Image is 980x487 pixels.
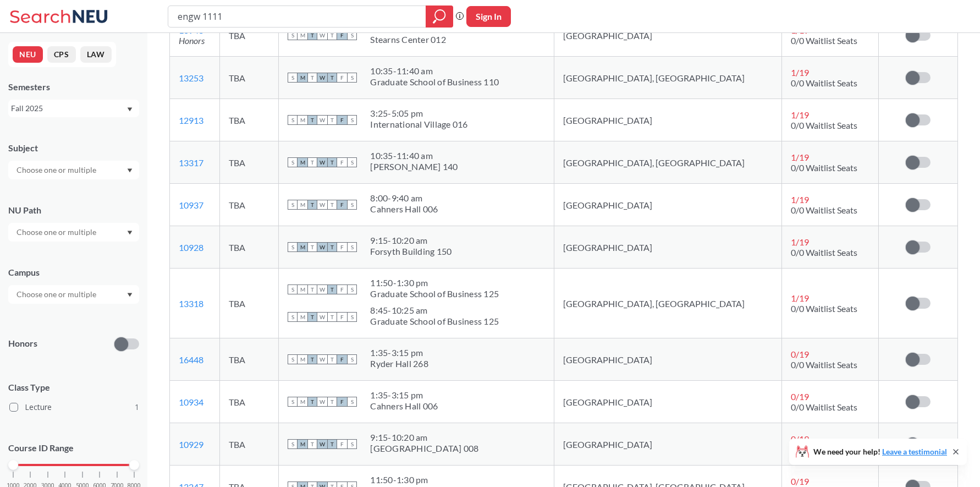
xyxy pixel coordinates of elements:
a: 13318 [179,298,203,309]
span: M [298,397,307,407]
span: T [327,312,337,322]
span: 0/0 Waitlist Seats [791,247,857,258]
button: NEU [13,46,43,63]
div: Subject [8,142,139,154]
a: 13317 [179,157,203,168]
span: 0/0 Waitlist Seats [791,359,857,370]
span: T [307,115,317,125]
a: 12913 [179,115,203,125]
span: S [288,397,298,407]
a: 10929 [179,439,203,450]
span: 0/0 Waitlist Seats [791,162,857,173]
span: S [347,284,357,294]
span: T [307,439,317,449]
input: Choose one or multiple [11,226,103,239]
span: T [327,242,337,252]
label: Lecture [9,400,139,414]
span: T [307,284,317,294]
span: M [298,200,307,210]
span: 0/0 Waitlist Seats [791,120,857,130]
td: [GEOGRAPHIC_DATA] [554,226,782,269]
div: Ryder Hall 268 [370,358,428,369]
span: 0 / 19 [791,476,809,486]
span: T [307,157,317,167]
span: 0/0 Waitlist Seats [791,78,857,88]
span: 1 / 19 [791,194,809,205]
span: T [307,242,317,252]
span: T [327,397,337,407]
td: TBA [220,99,279,141]
span: T [307,73,317,83]
span: W [317,157,327,167]
span: M [298,73,307,83]
span: S [347,354,357,364]
span: 0/0 Waitlist Seats [791,205,857,215]
input: Class, professor, course number, "phrase" [177,7,418,26]
svg: Dropdown arrow [127,293,133,297]
td: [GEOGRAPHIC_DATA] [554,381,782,423]
span: 1 / 19 [791,293,809,303]
span: S [347,157,357,167]
span: W [317,397,327,407]
span: F [337,354,347,364]
span: S [347,312,357,322]
input: Choose one or multiple [11,288,103,301]
div: Forsyth Building 150 [370,246,452,257]
div: magnifying glass [426,6,453,28]
td: TBA [220,381,279,423]
td: TBA [220,423,279,466]
span: T [307,397,317,407]
td: TBA [220,141,279,184]
span: W [317,30,327,40]
div: Fall 2025 [11,102,126,114]
div: 1:35 - 3:15 pm [370,390,438,401]
td: [GEOGRAPHIC_DATA] [554,184,782,226]
span: F [337,115,347,125]
span: T [327,284,337,294]
span: M [298,439,307,449]
div: 10:35 - 11:40 am [370,150,458,161]
span: M [298,157,307,167]
div: Fall 2025Dropdown arrow [8,100,139,117]
span: 0/0 Waitlist Seats [791,303,857,314]
span: F [337,397,347,407]
span: S [288,200,298,210]
span: S [347,397,357,407]
span: M [298,242,307,252]
button: LAW [80,46,112,63]
span: S [347,115,357,125]
a: 10937 [179,200,203,210]
div: [GEOGRAPHIC_DATA] 008 [370,443,478,454]
div: 9:15 - 10:20 am [370,235,452,246]
span: F [337,242,347,252]
span: S [288,312,298,322]
td: [GEOGRAPHIC_DATA] [554,338,782,381]
span: S [347,242,357,252]
a: 10934 [179,397,203,407]
span: T [307,200,317,210]
div: NU Path [8,204,139,216]
div: Cahners Hall 006 [370,401,438,412]
svg: Dropdown arrow [127,107,133,112]
span: 0 / 19 [791,349,809,359]
span: T [327,73,337,83]
span: S [288,354,298,364]
svg: Dropdown arrow [127,231,133,235]
span: S [288,284,298,294]
span: 0 / 19 [791,391,809,402]
span: S [288,439,298,449]
span: T [307,354,317,364]
span: S [347,30,357,40]
td: [GEOGRAPHIC_DATA], [GEOGRAPHIC_DATA] [554,269,782,338]
div: Dropdown arrow [8,223,139,242]
div: Semesters [8,81,139,93]
span: F [337,284,347,294]
span: W [317,200,327,210]
span: T [307,30,317,40]
span: F [337,312,347,322]
span: S [288,157,298,167]
td: [GEOGRAPHIC_DATA], [GEOGRAPHIC_DATA] [554,57,782,99]
a: 16448 [179,354,203,365]
div: Graduate School of Business 125 [370,288,499,299]
span: M [298,284,307,294]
